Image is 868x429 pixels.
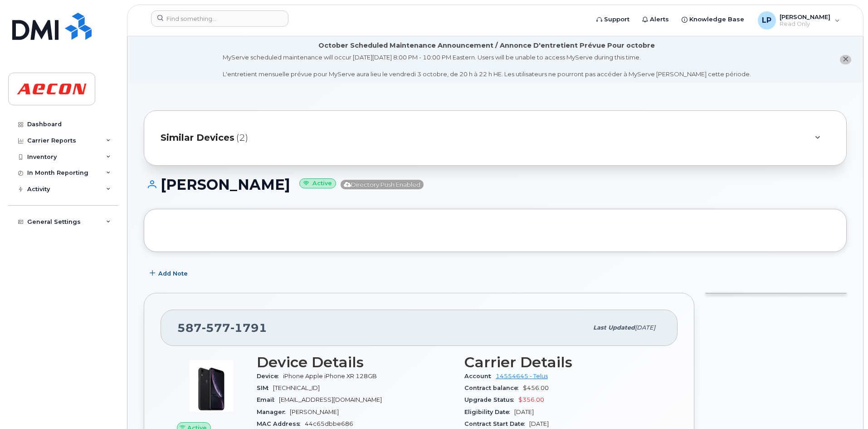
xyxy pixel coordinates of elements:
span: $456.00 [523,385,549,391]
span: [DATE] [514,409,534,415]
small: Active [299,178,336,189]
span: [PERSON_NAME] [290,409,339,415]
h3: Device Details [257,354,454,370]
span: [TECHNICAL_ID] [273,385,320,391]
span: 1791 [230,321,267,335]
span: Directory Push Enabled [341,180,424,189]
span: Last updated [593,324,635,331]
span: [DATE] [529,420,549,427]
span: SIM [257,385,273,391]
h3: Carrier Details [464,354,661,370]
span: Add Note [158,269,188,278]
span: MAC Address [257,420,305,427]
button: Add Note [144,266,195,282]
button: close notification [840,55,851,64]
img: image20231002-3703462-1qb80zy.jpeg [184,359,239,413]
span: [EMAIL_ADDRESS][DOMAIN_NAME] [279,396,382,403]
span: Eligibility Date [464,409,514,415]
span: Account [464,373,496,380]
span: 587 [177,321,267,335]
span: (2) [236,131,248,144]
span: iPhone Apple iPhone XR 128GB [283,373,377,380]
span: Manager [257,409,290,415]
span: 44c65dbbe686 [305,420,353,427]
span: Email [257,396,279,403]
span: Device [257,373,283,380]
a: 14554645 - Telus [496,373,548,380]
span: Similar Devices [161,131,234,144]
div: October Scheduled Maintenance Announcement / Annonce D'entretient Prévue Pour octobre [318,41,655,50]
h1: [PERSON_NAME] [144,177,847,192]
span: Contract Start Date [464,420,529,427]
div: MyServe scheduled maintenance will occur [DATE][DATE] 8:00 PM - 10:00 PM Eastern. Users will be u... [223,53,751,79]
span: $356.00 [518,396,544,403]
span: Upgrade Status [464,396,518,403]
span: 577 [202,321,230,335]
span: Contract balance [464,385,523,391]
span: [DATE] [635,324,655,331]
